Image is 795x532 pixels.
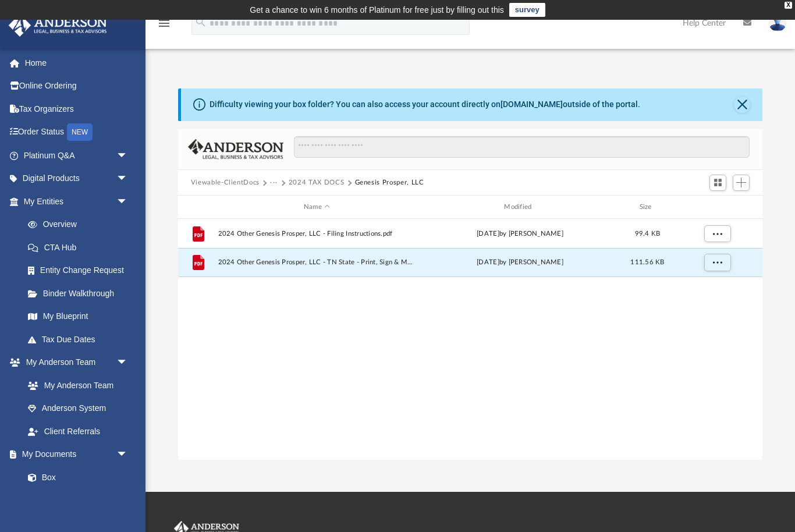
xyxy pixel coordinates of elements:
[634,230,660,237] span: 99.4 KB
[769,15,786,31] img: User Pic
[116,190,140,214] span: arrow_drop_down
[8,120,145,144] a: Order StatusNEW
[421,202,619,212] div: Modified
[218,230,416,237] span: 2024 Other Genesis Prosper, LLC - Filing Instructions.pdf
[16,282,145,305] a: Binder Walkthrough
[250,3,504,17] div: Get a chance to win 6 months of Platinum for free just by filling out this
[16,305,140,328] a: My Blueprint
[16,374,134,397] a: My Anderson Team
[16,259,145,282] a: Entity Change Request
[16,420,140,443] a: Client Referrals
[217,202,416,212] div: Name
[270,178,278,188] button: ···
[191,178,260,188] button: Viewable-ClientDocs
[734,97,750,113] button: Close
[8,351,140,374] a: My Anderson Teamarrow_drop_down
[785,2,792,9] div: close
[501,100,563,109] a: [DOMAIN_NAME]
[294,136,750,158] input: Search files and folders
[8,190,145,213] a: My Entitiesarrow_drop_down
[16,397,140,420] a: Anderson System
[194,16,207,29] i: search
[704,225,730,243] button: More options
[630,259,664,265] span: 111.56 KB
[5,14,111,37] img: Anderson Advisors Platinum Portal
[676,202,757,212] div: id
[16,328,145,351] a: Tax Due Dates
[16,489,140,512] a: Meeting Minutes
[355,178,424,188] button: Genesis Prosper, LLC
[16,466,134,489] a: Box
[289,178,344,188] button: 2024 TAX DOCS
[733,175,750,191] button: Add
[183,202,212,212] div: id
[16,236,145,259] a: CTA Hub
[157,22,171,30] a: menu
[116,351,140,375] span: arrow_drop_down
[704,254,730,271] button: More options
[210,98,640,111] div: Difficulty viewing your box folder? You can also access your account directly on outside of the p...
[8,167,145,190] a: Digital Productsarrow_drop_down
[8,75,145,98] a: Online Ordering
[16,213,145,236] a: Overview
[157,16,171,30] i: menu
[116,443,140,467] span: arrow_drop_down
[709,175,727,191] button: Switch to Grid View
[116,144,140,168] span: arrow_drop_down
[8,443,140,466] a: My Documentsarrow_drop_down
[8,144,145,167] a: Platinum Q&Aarrow_drop_down
[421,257,619,268] div: [DATE] by [PERSON_NAME]
[421,229,619,239] div: [DATE] by [PERSON_NAME]
[509,3,545,17] a: survey
[8,97,145,120] a: Tax Organizers
[218,259,416,267] span: 2024 Other Genesis Prosper, LLC - TN State - Print, Sign & Mail.pdf
[116,167,140,191] span: arrow_drop_down
[8,51,145,75] a: Home
[624,202,670,212] div: Size
[178,219,762,460] div: grid
[67,123,93,141] div: NEW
